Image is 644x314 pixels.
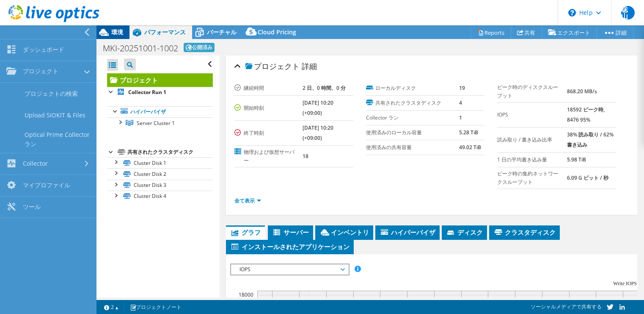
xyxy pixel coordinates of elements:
[567,174,608,181] b: 6.09 G ビット / 秒
[107,106,213,117] a: ハイパーバイザ
[567,131,614,148] b: 38% 読み取り / 62% 書き込み
[459,129,478,136] b: 5.28 TiB
[446,228,483,236] span: ディスク
[107,180,213,191] a: Cluster Disk 3
[107,157,213,168] a: Cluster Disk 1
[621,6,635,19] span: 聡山
[235,264,344,275] span: IOPS
[366,99,459,107] label: 共有されたクラスタディスク
[497,136,567,144] label: 読み取り / 書き込み比率
[107,73,213,87] a: プロジェクト
[239,291,253,298] text: 18000
[459,144,481,151] b: 49.02 TiB
[531,303,602,310] span: ソーシャルメディアで共有する
[302,61,317,71] span: 詳細
[272,228,309,236] span: サーバー
[137,119,175,127] span: Server Cluster 1
[380,228,435,236] span: ハイパーバイザ
[597,26,633,39] a: 詳細
[303,124,333,142] b: [DATE] 10:20 (+09:00)
[493,228,556,236] span: クラスタディスク
[511,26,542,39] a: 共有
[234,197,261,204] a: 全て表示
[303,99,333,117] b: [DATE] 10:20 (+09:00)
[497,156,567,164] label: 1 日の平均書き込み量
[230,228,261,236] span: グラフ
[258,28,296,36] span: Cloud Pricing
[471,26,511,39] a: Reports
[184,43,215,52] span: 公開済み
[107,191,213,202] a: Cluster Disk 4
[303,84,346,92] b: 2 日、0 時間、0 分
[124,302,187,312] a: プロジェクトノート
[234,148,303,165] label: 物理および仮想サーバー
[234,104,303,112] label: 開始時刻
[107,168,213,179] a: Cluster Disk 2
[234,129,303,137] label: 終了時刻
[319,228,369,236] span: インベントリ
[567,156,586,163] b: 5.98 TiB
[459,84,465,92] b: 19
[234,84,303,92] label: 継続時間
[366,143,459,152] label: 使用済みの共有容量
[128,89,166,96] b: Collector Run 1
[245,62,300,71] span: プロジェクト
[366,84,459,92] label: ローカルディスク
[144,28,186,36] span: パフォーマンス
[366,114,459,122] label: Collector ラン
[567,106,605,123] b: 18592 ピーク時, 8476 95%
[497,111,567,119] label: IOPS
[366,128,459,137] label: 使用済みのローカル容量
[568,9,576,17] svg: \n
[107,87,213,98] a: Collector Run 1
[207,28,237,36] span: バーチャル
[567,88,597,95] b: 868.20 MB/s
[497,170,567,186] label: ピーク時の集約ネットワークスループット
[98,302,124,312] a: 2
[127,147,213,157] div: 共有されたクラスタディスク
[303,153,308,160] b: 18
[497,83,567,100] label: ピーク時のディスクスループット
[459,114,462,121] b: 1
[230,242,350,251] span: インストールされたアプリケーション
[459,99,462,106] b: 4
[103,44,178,53] h1: MKI-20251001-1002
[613,281,637,286] text: Write IOPS
[111,28,123,36] span: 環境
[542,26,597,39] a: エクスポート
[107,117,213,128] a: Server Cluster 1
